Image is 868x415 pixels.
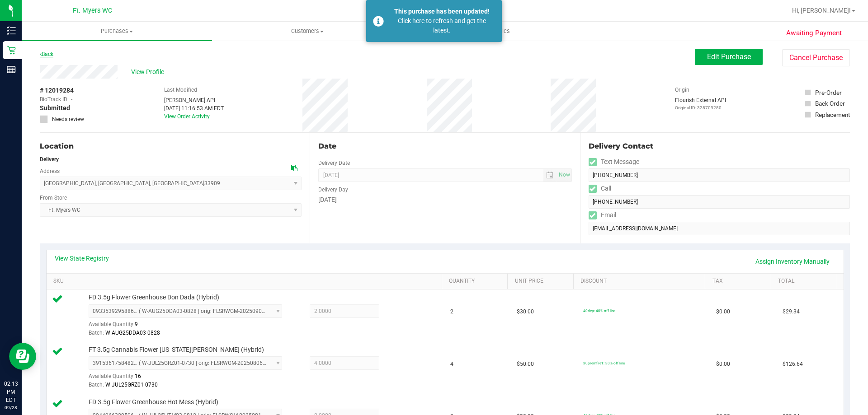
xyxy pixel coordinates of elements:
span: - [71,95,72,103]
span: 16 [135,373,141,379]
span: 40dep: 40% off line [583,308,615,313]
div: Back Order [815,99,845,108]
div: Available Quantity: [89,318,292,336]
span: W-JUL25GRZ01-0730 [105,382,158,388]
a: Quantity [449,278,504,285]
label: Email [589,209,616,222]
span: Needs review [52,115,84,123]
label: Address [40,167,60,175]
a: Tax [712,278,768,285]
div: Flourish External API [675,96,726,111]
a: Customers [212,22,402,41]
label: Origin [675,86,689,94]
div: [PERSON_NAME] API [164,96,224,104]
span: BioTrack ID: [40,95,69,103]
p: Original ID: 328709280 [675,104,726,111]
span: $126.64 [783,360,803,368]
span: Edit Purchase [707,52,751,61]
p: 02:13 PM EDT [4,380,18,404]
span: FD 3.5g Flower Greenhouse Hot Mess (Hybrid) [89,398,218,406]
span: 4 [450,360,453,368]
label: Delivery Day [318,186,348,194]
label: From Store [40,194,67,202]
a: Discount [580,278,702,285]
div: This purchase has been updated! [389,7,495,16]
label: Text Message [589,155,639,168]
a: SKU [53,278,438,285]
span: $0.00 [716,308,730,316]
span: $29.34 [783,308,800,316]
span: Batch: [89,330,104,336]
span: Hi, [PERSON_NAME]! [792,7,851,14]
span: # 12019284 [40,86,74,95]
span: 9 [135,321,138,327]
button: Edit Purchase [695,49,763,65]
p: 09/28 [4,404,18,411]
a: View Order Activity [164,113,210,120]
span: $50.00 [517,360,534,368]
div: [DATE] 11:16:53 AM EDT [164,104,224,112]
label: Delivery Date [318,159,350,167]
a: View State Registry [55,254,109,263]
div: Pre-Order [815,88,842,97]
input: Format: (999) 999-9999 [589,195,850,209]
a: Back [40,51,53,57]
div: Replacement [815,110,850,119]
span: Awaiting Payment [786,28,842,38]
span: View Profile [131,67,167,77]
strong: Delivery [40,156,59,163]
span: Batch: [89,382,104,388]
inline-svg: Reports [7,65,16,74]
div: Available Quantity: [89,370,292,387]
div: Copy address to clipboard [291,163,297,173]
a: Purchases [22,22,212,41]
input: Format: (999) 999-9999 [589,168,850,182]
div: Delivery Contact [589,141,850,152]
span: Submitted [40,103,70,113]
a: Unit Price [515,278,570,285]
span: FD 3.5g Flower Greenhouse Don Dada (Hybrid) [89,293,219,302]
div: Location [40,141,302,152]
a: Total [778,278,833,285]
span: $30.00 [517,308,534,316]
div: Date [318,141,571,152]
label: Call [589,182,611,195]
iframe: Resource center [9,343,36,370]
inline-svg: Retail [7,46,16,55]
button: Cancel Purchase [782,49,850,66]
div: [DATE] [318,195,571,205]
span: W-AUG25DDA03-0828 [105,330,160,336]
a: Assign Inventory Manually [750,254,835,269]
span: Purchases [22,27,212,35]
span: FT 3.5g Cannabis Flower [US_STATE][PERSON_NAME] (Hybrid) [89,345,264,354]
div: Click here to refresh and get the latest. [389,16,495,35]
span: 30premfire1: 30% off line [583,361,625,365]
span: Ft. Myers WC [73,7,112,14]
span: Customers [212,27,402,35]
label: Last Modified [164,86,197,94]
span: $0.00 [716,360,730,368]
span: 2 [450,308,453,316]
inline-svg: Inventory [7,26,16,35]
